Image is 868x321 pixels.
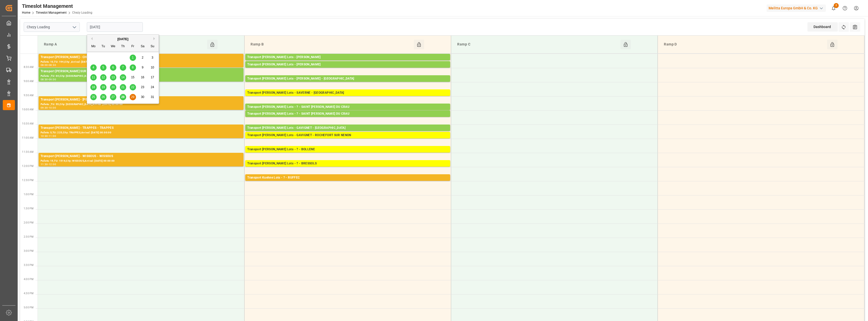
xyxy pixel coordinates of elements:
[48,135,49,137] div: -
[49,135,56,137] div: 11:00
[247,67,448,71] div: Pallets: 9,TU: 512,City: CARQUEFOU,Arrival: [DATE] 00:00:00
[41,55,241,60] div: Transport [PERSON_NAME] - CHATEAUNEU S LOIRE -
[131,85,134,89] span: 22
[24,193,34,196] span: 1:00 PM
[36,11,67,14] a: Timeslot Management
[120,94,126,100] div: Choose Thursday, August 28th, 2025
[130,64,136,71] div: Choose Friday, August 8th, 2025
[22,151,34,153] span: 11:30 AM
[247,147,448,152] div: Transport [PERSON_NAME] Lots - ? - BOLLENE
[247,152,448,156] div: Pallets: 9,TU: 744,City: BOLLENE,Arrival: [DATE] 00:00:00
[247,81,448,86] div: Pallets: 6,TU: 273,City: [GEOGRAPHIC_DATA],Arrival: [DATE] 00:00:00
[151,76,154,79] span: 17
[49,107,56,109] div: 10:00
[767,3,828,13] button: Melitta Europa GmbH & Co. KG
[141,76,144,79] span: 16
[100,84,106,90] div: Choose Tuesday, August 19th, 2025
[92,76,95,79] span: 11
[130,94,136,100] div: Choose Friday, August 29th, 2025
[110,84,116,90] div: Choose Wednesday, August 20th, 2025
[48,64,49,66] div: -
[130,43,136,50] div: Fr
[130,74,136,81] div: Choose Friday, August 15th, 2025
[49,78,56,81] div: 09:00
[48,163,49,165] div: -
[49,163,56,165] div: 12:00
[140,74,146,81] div: Choose Saturday, August 16th, 2025
[152,56,153,59] span: 3
[22,2,92,10] div: Timeslot Management
[834,3,839,8] span: 2
[24,80,34,83] span: 9:00 AM
[140,64,146,71] div: Choose Saturday, August 9th, 2025
[839,3,851,14] button: Help Center
[149,43,156,50] div: Su
[141,95,144,99] span: 30
[247,175,448,180] div: Transport Kuehne Lots - ? - RUFFEC
[24,278,34,281] span: 4:00 PM
[149,94,156,100] div: Choose Sunday, August 31st, 2025
[247,116,448,121] div: Pallets: 2,TU: 671,City: [GEOGRAPHIC_DATA][PERSON_NAME],Arrival: [DATE] 00:00:00
[41,126,241,131] div: Transport [PERSON_NAME] - TRAPPES - TRAPPES
[807,22,838,32] div: Dashboard
[41,131,241,135] div: Pallets: 5,TU: 225,City: TRAPPES,Arrival: [DATE] 00:00:00
[247,76,448,81] div: Transport [PERSON_NAME] Lots - [PERSON_NAME] - [GEOGRAPHIC_DATA]
[247,138,448,142] div: Pallets: 3,TU: 56,City: ROCHEFORT SUR NENON,Arrival: [DATE] 00:00:00
[149,64,156,71] div: Choose Sunday, August 10th, 2025
[140,84,146,90] div: Choose Saturday, August 23rd, 2025
[141,85,144,89] span: 23
[100,74,106,81] div: Choose Tuesday, August 12th, 2025
[22,136,34,139] span: 11:00 AM
[102,66,104,69] span: 5
[92,85,95,89] span: 18
[24,221,34,224] span: 2:00 PM
[93,66,94,69] span: 4
[100,94,106,100] div: Choose Tuesday, August 26th, 2025
[101,85,105,89] span: 19
[247,161,448,166] div: Transport [PERSON_NAME] Lots - ? - BRESSOLS
[48,107,49,109] div: -
[122,66,124,69] span: 7
[132,56,134,59] span: 1
[41,74,241,78] div: Pallets: ,TU: 64,City: [GEOGRAPHIC_DATA],Arrival: [DATE] 00:00:00
[89,53,157,102] div: month 2025-08
[41,154,241,159] div: Transport [PERSON_NAME] - WISSOUS - WISSOUS
[24,264,34,266] span: 3:30 PM
[828,3,839,14] button: show 2 new notifications
[24,235,34,238] span: 2:30 PM
[41,163,48,165] div: 11:30
[247,90,448,95] div: Transport [PERSON_NAME] Lots - SAVERNE - [GEOGRAPHIC_DATA]
[149,55,156,61] div: Choose Sunday, August 3rd, 2025
[247,180,448,185] div: Pallets: 1,TU: 539,City: RUFFEC,Arrival: [DATE] 00:00:00
[111,95,115,99] span: 27
[130,84,136,90] div: Choose Friday, August 22nd, 2025
[41,102,241,107] div: Pallets: ,TU: 55,City: [GEOGRAPHIC_DATA],Arrival: [DATE] 00:00:00
[247,111,448,116] div: Transport [PERSON_NAME] Lots - ? - SAINT [PERSON_NAME] DU CRAU
[131,76,134,79] span: 15
[142,66,144,69] span: 9
[142,56,144,59] span: 2
[149,84,156,90] div: Choose Sunday, August 24th, 2025
[24,66,34,68] span: 8:30 AM
[22,179,34,182] span: 12:30 PM
[100,43,106,50] div: Tu
[247,105,448,110] div: Transport [PERSON_NAME] Lots - ? - SAINT [PERSON_NAME] DU CRAU
[140,55,146,61] div: Choose Saturday, August 2nd, 2025
[41,64,48,66] div: 08:00
[24,306,34,309] span: 5:00 PM
[121,85,124,89] span: 21
[92,95,95,99] span: 25
[90,84,97,90] div: Choose Monday, August 18th, 2025
[70,23,78,31] button: open menu
[41,97,241,102] div: Transport [PERSON_NAME] - [PERSON_NAME]
[247,95,448,100] div: Pallets: ,TU: 56,City: [GEOGRAPHIC_DATA],Arrival: [DATE] 00:00:00
[247,60,448,64] div: Pallets: 14,TU: 408,City: CARQUEFOU,Arrival: [DATE] 00:00:00
[247,166,448,170] div: Pallets: 8,TU: 723,City: [GEOGRAPHIC_DATA],Arrival: [DATE] 00:00:00
[48,78,49,81] div: -
[110,74,116,81] div: Choose Wednesday, August 13th, 2025
[247,126,448,131] div: Transport [PERSON_NAME] Lots - GAVIGNET - [GEOGRAPHIC_DATA]
[101,76,105,79] span: 12
[120,64,126,71] div: Choose Thursday, August 7th, 2025
[110,64,116,71] div: Choose Wednesday, August 6th, 2025
[110,43,116,50] div: We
